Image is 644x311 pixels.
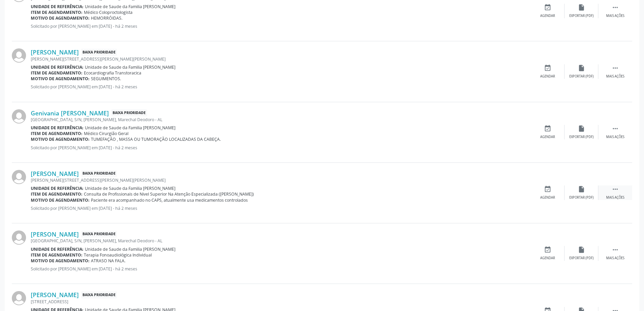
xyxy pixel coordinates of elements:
img: img [12,48,26,63]
b: Motivo de agendamento: [31,76,90,82]
b: Item de agendamento: [31,70,82,76]
span: Ecocardiografia Transtoracica [84,70,141,76]
span: Baixa Prioridade [81,170,117,177]
b: Item de agendamento: [31,9,82,15]
img: img [12,230,26,245]
b: Unidade de referência: [31,4,84,9]
div: Exportar (PDF) [569,135,594,139]
span: Consulta de Profissionais de Nivel Superior Na Atenção Especializada ([PERSON_NAME]) [84,191,254,197]
div: [STREET_ADDRESS] [31,299,531,305]
i:  [612,64,619,72]
i: event_available [544,125,551,132]
img: img [12,291,26,305]
div: Agendar [540,74,555,79]
span: Médico Coloproctologista [84,9,133,15]
div: Exportar (PDF) [569,74,594,79]
p: Solicitado por [PERSON_NAME] em [DATE] - há 2 meses [31,145,531,151]
b: Motivo de agendamento: [31,197,90,203]
a: [PERSON_NAME] [31,291,79,298]
i:  [612,185,619,193]
div: Exportar (PDF) [569,14,594,18]
a: [PERSON_NAME] [31,48,79,56]
i: event_available [544,185,551,193]
div: Agendar [540,256,555,261]
i: event_available [544,246,551,253]
span: Unidade de Saude da Familia [PERSON_NAME] [85,125,175,131]
i: insert_drive_file [578,64,585,72]
i:  [612,125,619,132]
div: Exportar (PDF) [569,195,594,200]
span: Médico Cirurgião Geral [84,131,128,136]
i: insert_drive_file [578,125,585,132]
b: Item de agendamento: [31,131,82,136]
p: Solicitado por [PERSON_NAME] em [DATE] - há 2 meses [31,84,531,90]
span: SEGUIMENTOS. [91,76,121,82]
div: [GEOGRAPHIC_DATA], S/N, [PERSON_NAME], Marechal Deodoro - AL [31,117,531,123]
span: Unidade de Saude da Familia [PERSON_NAME] [85,246,175,252]
div: Mais ações [606,256,624,261]
a: Genivania [PERSON_NAME] [31,109,109,117]
div: Exportar (PDF) [569,256,594,261]
i:  [612,4,619,11]
span: Unidade de Saude da Familia [PERSON_NAME] [85,185,175,191]
b: Unidade de referência: [31,125,84,131]
b: Motivo de agendamento: [31,258,90,264]
div: Mais ações [606,74,624,79]
a: [PERSON_NAME] [31,230,79,238]
b: Unidade de referência: [31,246,84,252]
span: Terapia Fonoaudiológica Individual [84,252,152,258]
span: HEMORRÓIDAS. [91,15,122,21]
div: Agendar [540,195,555,200]
i: event_available [544,64,551,72]
b: Motivo de agendamento: [31,136,90,142]
p: Solicitado por [PERSON_NAME] em [DATE] - há 2 meses [31,205,531,211]
span: Baixa Prioridade [81,49,117,56]
span: Unidade de Saude da Familia [PERSON_NAME] [85,64,175,70]
div: Mais ações [606,135,624,139]
div: Mais ações [606,195,624,200]
div: [PERSON_NAME][STREET_ADDRESS][PERSON_NAME][PERSON_NAME] [31,177,531,183]
img: img [12,109,26,124]
span: Baixa Prioridade [81,291,117,298]
div: Agendar [540,14,555,18]
span: ATRASO NA FALA. [91,258,125,264]
div: Mais ações [606,14,624,18]
b: Unidade de referência: [31,64,84,70]
b: Item de agendamento: [31,191,82,197]
span: Baixa Prioridade [81,231,117,238]
b: Motivo de agendamento: [31,15,90,21]
i: event_available [544,4,551,11]
b: Item de agendamento: [31,252,82,258]
i: insert_drive_file [578,185,585,193]
i: insert_drive_file [578,246,585,253]
span: Unidade de Saude da Familia [PERSON_NAME] [85,4,175,9]
b: Unidade de referência: [31,185,84,191]
i:  [612,246,619,253]
i: insert_drive_file [578,4,585,11]
p: Solicitado por [PERSON_NAME] em [DATE] - há 2 meses [31,266,531,272]
img: img [12,170,26,184]
div: [PERSON_NAME][STREET_ADDRESS][PERSON_NAME][PERSON_NAME] [31,56,531,62]
p: Solicitado por [PERSON_NAME] em [DATE] - há 2 meses [31,23,531,29]
span: Baixa Prioridade [111,109,147,116]
a: [PERSON_NAME] [31,170,79,177]
span: TUMEFAÇÃO , MASSA OU TUMORAÇÃO LOCALIZADAS DA CABEÇA. [91,136,221,142]
div: Agendar [540,135,555,139]
div: [GEOGRAPHIC_DATA], S/N, [PERSON_NAME], Marechal Deodoro - AL [31,238,531,244]
span: Paciente era acompanhado no CAPS, atualmente usa medicamentos controlados [91,197,248,203]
